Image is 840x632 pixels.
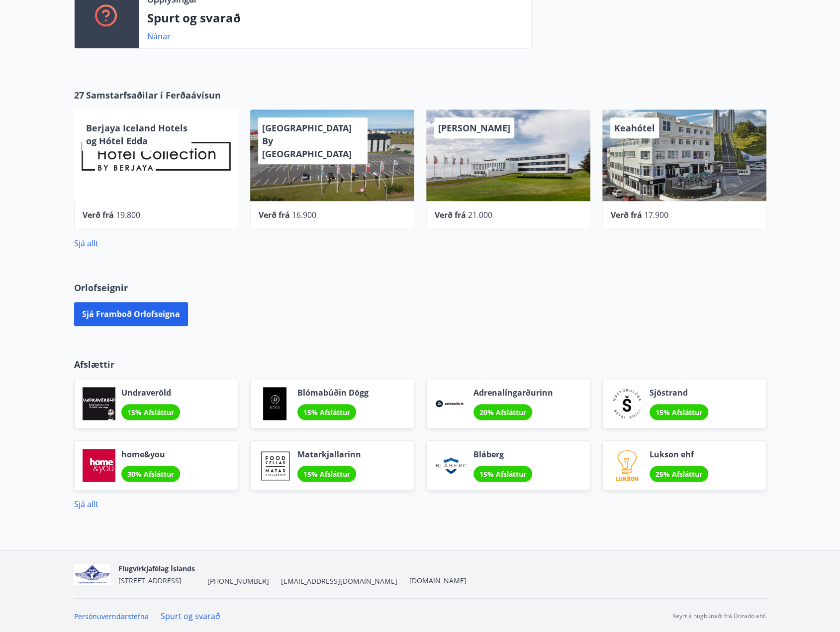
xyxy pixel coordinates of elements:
[650,387,708,398] span: Sjöstrand
[409,576,466,585] a: [DOMAIN_NAME]
[435,210,466,220] span: Verð frá
[74,89,84,102] span: 27
[672,612,766,621] p: Keyrt á hugbúnaði frá Dorado ehf.
[207,576,269,586] span: [PHONE_NUMBER]
[473,387,553,398] span: Adrenalíngarðurinn
[479,469,526,479] span: 15% Afsláttur
[644,210,668,220] span: 17.900
[74,358,766,371] p: Afslættir
[74,302,188,326] button: Sjá framboð orlofseigna
[127,408,174,417] span: 15% Afsláttur
[259,210,290,220] span: Verð frá
[86,89,221,102] span: Samstarfsaðilar í Ferðaávísun
[74,238,98,249] a: Sjá allt
[655,469,702,479] span: 25% Afsláttur
[161,611,220,622] a: Spurt og svarað
[280,576,397,586] span: [EMAIL_ADDRESS][DOMAIN_NAME]
[292,210,316,220] span: 16.900
[479,408,526,417] span: 20% Afsláttur
[118,576,182,585] span: [STREET_ADDRESS]
[74,612,149,621] a: Persónuverndarstefna
[614,122,655,134] span: Keahótel
[74,499,98,510] a: Sjá allt
[86,122,187,147] span: Berjaya Iceland Hotels og Hótel Edda
[297,387,369,398] span: Blómabúðin Dögg
[473,449,532,460] span: Bláberg
[147,31,171,42] a: Nánar
[438,122,510,134] span: [PERSON_NAME]
[116,210,140,220] span: 19.800
[650,449,708,460] span: Lukson ehf
[297,449,361,460] span: Matarkjallarinn
[655,408,702,417] span: 15% Afsláttur
[127,469,174,479] span: 30% Afsláttur
[121,449,180,460] span: home&you
[83,210,114,220] span: Verð frá
[74,281,128,294] span: Orlofseignir
[147,9,523,26] p: Spurt og svarað
[303,408,350,417] span: 15% Afsláttur
[468,210,492,220] span: 21.000
[303,469,350,479] span: 15% Afsláttur
[611,210,642,220] span: Verð frá
[74,564,111,585] img: jfCJGIgpp2qFOvTFfsN21Zau9QV3gluJVgNw7rvD.png
[121,387,180,398] span: Undraveröld
[118,564,195,573] span: Flugvirkjafélag Íslands
[262,122,352,160] span: [GEOGRAPHIC_DATA] By [GEOGRAPHIC_DATA]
